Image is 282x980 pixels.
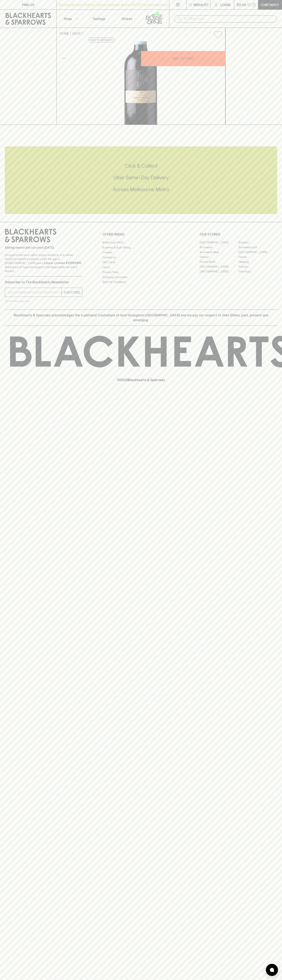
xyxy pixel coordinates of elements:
div: Call to action block [5,146,277,214]
a: Prahran [238,264,277,269]
a: Stores [113,10,141,28]
a: Elwood [200,254,238,259]
a: Shipping Information [102,275,180,279]
a: HOME [60,32,69,35]
a: Fitzroy North [200,259,238,264]
p: ADD TO CART [173,56,194,61]
a: Brunswick [200,245,238,250]
a: FAQ's [102,265,180,270]
input: Try "Pinot noir" [184,16,274,22]
button: Shop [57,10,85,28]
p: It is against the law to sell or supply alcohol to, or to obtain alcohol on behalf of a person un... [5,253,82,273]
h5: Click & Collect [5,163,277,169]
a: SHOP [72,32,81,35]
a: Braddon [238,240,277,245]
h5: Uber Same-Day Delivery [5,174,277,181]
img: bubble-icon [270,968,274,972]
p: Sibling owned and run since [DATE] [5,246,82,250]
p: OUR STORES [200,232,277,237]
button: SUBSCRIBE [62,288,82,297]
p: Tastings [92,16,105,21]
p: FIND US [22,2,34,7]
p: $0.00 [237,2,246,7]
strong: Liquor License #32064953 [44,261,81,265]
input: e.g. jane@blackheartsandsparrows.com.au [8,289,62,296]
p: SUBSCRIBE [63,290,80,295]
a: Brunswick West [200,250,238,254]
img: 39646.png [57,41,225,125]
h5: Across Melbourne Metro [5,186,277,193]
p: 0 [253,4,255,6]
p: Subscribe to The Blackhearts Newsletter [5,280,82,285]
p: Login [220,2,230,7]
p: Blackhearts & Sparrows acknowledges the traditional Custodians of land throughout [GEOGRAPHIC_DAT... [8,313,274,322]
a: Careers [102,250,180,255]
a: Brunswick East [238,245,277,250]
a: [GEOGRAPHIC_DATA] [200,240,238,245]
a: Privacy Policy [102,270,180,275]
a: Geelong [238,259,277,264]
button: Add to wishlist [88,38,115,42]
p: Checkout [261,2,279,7]
p: Shop [64,16,72,21]
a: Gift Cards [102,260,180,265]
p: OTHER AREAS [102,232,180,237]
a: Contact Us [102,255,180,260]
p: Stores [122,16,132,21]
p: We will never spam you [5,299,82,303]
button: ADD TO CART [141,51,225,66]
a: [GEOGRAPHIC_DATA] [238,250,277,254]
a: Thornbury [238,269,277,274]
a: Business & Bulk Gifting [102,245,180,250]
a: [GEOGRAPHIC_DATA] [200,269,238,274]
a: Tastings [85,10,113,28]
a: Terms & Conditions [102,280,180,285]
a: [GEOGRAPHIC_DATA] [200,264,238,269]
p: Wishlist [194,2,209,7]
a: Fitzroy [238,254,277,259]
a: Bottle Drop FAQ's [102,240,180,245]
button: Add to wishlist [212,29,224,40]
